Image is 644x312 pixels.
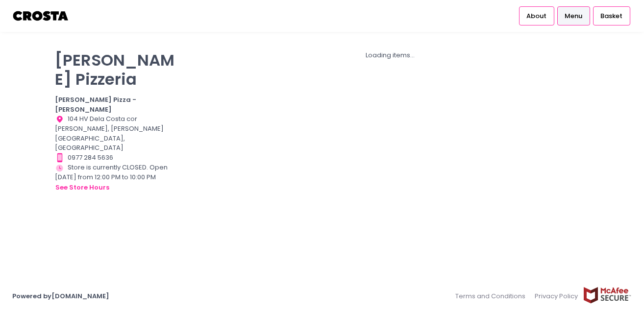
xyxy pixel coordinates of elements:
[55,95,136,114] b: [PERSON_NAME] Pizza - [PERSON_NAME]
[55,182,110,193] button: see store hours
[526,11,546,21] span: About
[55,114,179,153] div: 104 HV Dela Costa cor [PERSON_NAME], [PERSON_NAME][GEOGRAPHIC_DATA], [GEOGRAPHIC_DATA]
[530,287,583,306] a: Privacy Policy
[55,163,179,192] div: Store is currently CLOSED. Open [DATE] from 12:00 PM to 10:00 PM
[600,11,622,21] span: Basket
[557,6,590,25] a: Menu
[455,287,530,306] a: Terms and Conditions
[583,287,632,304] img: mcafee-secure
[55,50,179,89] p: [PERSON_NAME] Pizzeria
[565,11,582,21] span: Menu
[55,153,179,163] div: 0977 284 5636
[12,291,109,301] a: Powered by[DOMAIN_NAME]
[12,7,70,24] img: logo
[192,50,589,60] div: Loading items...
[519,6,554,25] a: About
